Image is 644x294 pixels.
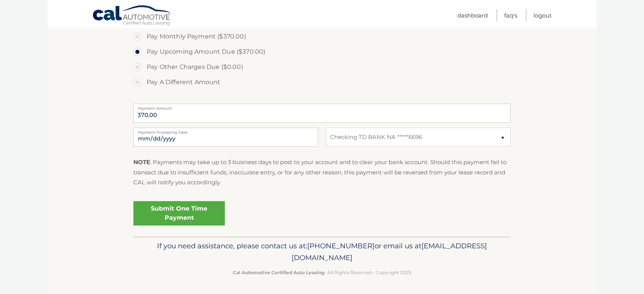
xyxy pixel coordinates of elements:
strong: Cal Automotive Certified Auto Leasing [233,270,324,275]
label: Pay Other Charges Due ($0.00) [133,59,511,75]
a: Logout [533,9,552,22]
label: Payment Amount [133,104,511,110]
a: Submit One Time Payment [133,201,225,225]
label: Payment Processing Date [133,128,318,134]
label: Pay Monthly Payment ($370.00) [133,29,511,44]
a: FAQ's [504,9,517,22]
p: : Payments may take up to 3 business days to post to your account and to clear your bank account.... [133,157,511,187]
p: - All Rights Reserved - Copyright 2025 [138,268,506,276]
p: If you need assistance, please contact us at: or email us at [138,240,506,264]
input: Payment Amount [133,104,511,123]
label: Pay A Different Amount [133,75,511,90]
a: Dashboard [457,9,488,22]
label: Pay Upcoming Amount Due ($370.00) [133,44,511,59]
a: Cal Automotive [92,5,172,27]
span: [PHONE_NUMBER] [307,241,375,250]
input: Payment Date [133,128,318,147]
strong: NOTE [133,158,150,166]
